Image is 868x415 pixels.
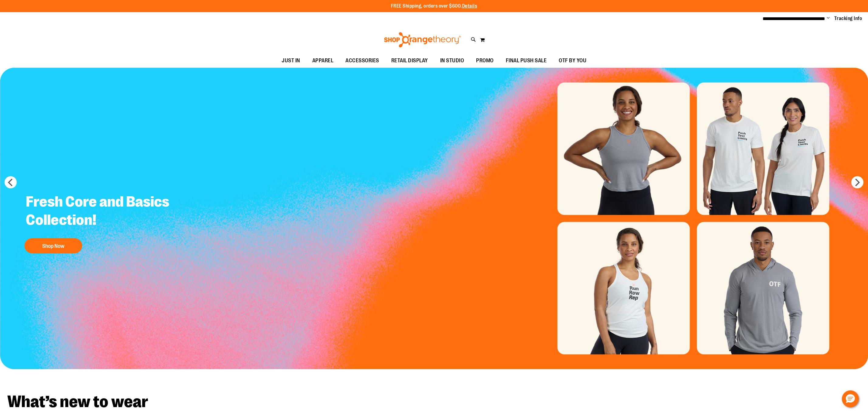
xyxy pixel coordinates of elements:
h2: Fresh Core and Basics Collection! [21,188,183,235]
button: Shop Now [24,238,82,253]
span: PROMO [476,54,494,67]
span: JUST IN [282,54,300,67]
a: Tracking Info [834,15,862,22]
button: prev [5,176,17,188]
button: Hello, have a question? Let’s chat. [842,390,859,407]
button: next [851,176,863,188]
span: OTF BY YOU [559,54,586,67]
a: OTF BY YOU [553,54,592,68]
a: FINAL PUSH SALE [500,54,553,68]
a: Details [462,3,477,9]
a: APPAREL [306,54,340,68]
a: ACCESSORIES [339,54,385,68]
a: Fresh Core and Basics Collection! Shop Now [21,188,183,256]
a: IN STUDIO [434,54,470,68]
button: Account menu [827,15,830,22]
img: Shop Orangetheory [383,32,462,47]
span: APPAREL [312,54,334,67]
h2: What’s new to wear [7,393,861,410]
p: FREE Shipping, orders over $600. [391,3,477,10]
span: FINAL PUSH SALE [506,54,547,67]
span: IN STUDIO [440,54,464,67]
span: RETAIL DISPLAY [391,54,428,67]
a: RETAIL DISPLAY [385,54,434,68]
a: JUST IN [276,54,306,68]
a: PROMO [470,54,500,68]
span: ACCESSORIES [345,54,379,67]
